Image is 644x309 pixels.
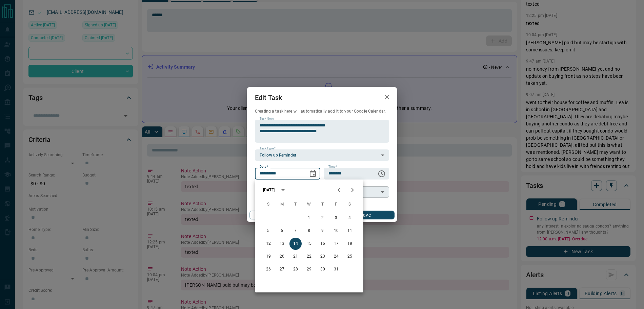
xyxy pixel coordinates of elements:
[375,167,388,181] button: Choose time, selected time is 12:00 AM
[346,183,359,197] button: Next month
[260,117,274,121] label: Task Note
[276,263,288,276] button: 27
[289,238,302,250] button: 14
[255,149,389,161] div: Follow up Reminder
[317,251,329,263] button: 23
[262,251,275,263] button: 19
[262,238,275,250] button: 12
[255,109,389,114] p: Creating a task here will automatically add it to your Google Calendar.
[330,198,342,211] span: Friday
[260,165,268,169] label: Date
[276,198,288,211] span: Monday
[276,238,288,250] button: 13
[317,238,329,250] button: 16
[337,211,395,219] button: Save
[317,225,329,237] button: 9
[263,187,275,193] div: [DATE]
[303,251,315,263] button: 22
[332,183,346,197] button: Previous month
[262,263,275,276] button: 26
[344,225,356,237] button: 11
[276,251,288,263] button: 20
[262,198,275,211] span: Sunday
[249,211,307,219] button: Cancel
[330,212,342,224] button: 3
[344,198,356,211] span: Saturday
[260,146,276,151] label: Task Type
[330,263,342,276] button: 31
[289,251,302,263] button: 21
[277,184,289,196] button: calendar view is open, switch to year view
[344,251,356,263] button: 25
[330,225,342,237] button: 10
[328,165,337,169] label: Time
[276,225,288,237] button: 6
[344,238,356,250] button: 18
[289,263,302,276] button: 28
[330,251,342,263] button: 24
[303,238,315,250] button: 15
[303,212,315,224] button: 1
[303,198,315,211] span: Wednesday
[262,225,275,237] button: 5
[317,198,329,211] span: Thursday
[317,212,329,224] button: 2
[303,263,315,276] button: 29
[344,212,356,224] button: 4
[330,238,342,250] button: 17
[317,263,329,276] button: 30
[247,87,290,109] h2: Edit Task
[289,198,302,211] span: Tuesday
[306,167,320,181] button: Choose date, selected date is Oct 14, 2025
[289,225,302,237] button: 7
[303,225,315,237] button: 8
